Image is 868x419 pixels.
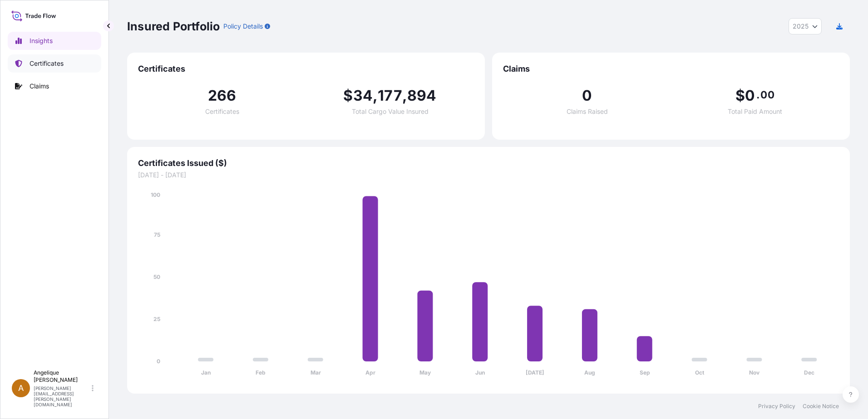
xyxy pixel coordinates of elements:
p: Policy Details [223,22,263,31]
tspan: Nov [749,369,760,376]
span: 00 [760,91,774,98]
tspan: Oct [695,369,705,376]
p: Claims [30,82,49,91]
tspan: Aug [584,369,595,376]
p: [PERSON_NAME][EMAIL_ADDRESS][PERSON_NAME][DOMAIN_NAME] [34,385,90,407]
tspan: Feb [256,369,266,376]
a: Claims [8,77,101,95]
span: 0 [745,88,755,103]
tspan: 25 [153,316,160,322]
tspan: 100 [151,191,160,198]
a: Cookie Notice [803,403,839,410]
tspan: [DATE] [526,369,544,376]
tspan: May [419,369,431,376]
button: Year Selector [789,18,822,34]
span: Total Paid Amount [728,108,782,115]
span: $ [343,88,353,103]
span: Certificates [138,63,474,74]
span: 177 [378,88,402,103]
tspan: Mar [311,369,321,376]
a: Insights [8,32,101,50]
a: Privacy Policy [758,403,795,410]
tspan: Jun [475,369,485,376]
span: 34 [353,88,373,103]
span: 894 [407,88,437,103]
p: Angelique [PERSON_NAME] [34,369,90,384]
tspan: Apr [365,369,375,376]
p: Certificates [30,59,64,68]
span: , [373,88,378,103]
span: Certificates [205,108,239,115]
span: $ [735,88,745,103]
tspan: 0 [157,358,160,365]
span: Claims Raised [567,108,608,115]
span: 0 [582,88,592,103]
tspan: Dec [804,369,814,376]
span: Total Cargo Value Insured [352,108,429,115]
tspan: Sep [640,369,650,376]
tspan: 50 [153,273,160,280]
span: . [756,91,759,98]
span: 2025 [793,22,809,31]
span: Certificates Issued ($) [138,158,839,169]
tspan: 75 [154,231,160,238]
tspan: Jan [201,369,211,376]
p: Insured Portfolio [127,19,220,34]
span: , [402,88,407,103]
p: Insights [30,36,53,45]
span: Claims [503,63,839,74]
a: Certificates [8,54,101,73]
span: 266 [208,88,237,103]
span: [DATE] - [DATE] [138,171,839,180]
span: A [18,384,24,393]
